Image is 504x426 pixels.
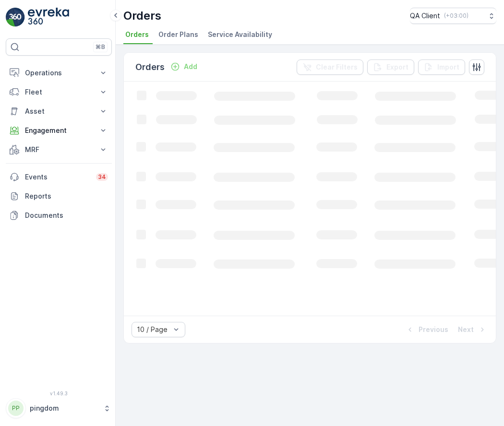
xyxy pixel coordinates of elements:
[98,173,106,181] p: 34
[6,140,112,159] button: MRF
[444,12,468,20] p: ( +03:00 )
[437,62,459,72] p: Import
[316,62,358,72] p: Clear Filters
[158,30,198,39] span: Order Plans
[25,106,93,116] p: Asset
[28,8,69,27] img: logo_light-DOdMpM7g.png
[457,324,488,335] button: Next
[25,191,108,201] p: Reports
[6,83,112,102] button: Fleet
[418,59,465,75] button: Import
[386,62,408,72] p: Export
[167,61,201,72] button: Add
[6,206,112,225] a: Documents
[25,145,93,154] p: MRF
[123,8,161,24] p: Orders
[6,167,112,187] a: Events34
[6,121,112,140] button: Engagement
[6,102,112,121] button: Asset
[404,324,449,335] button: Previous
[135,60,165,74] p: Orders
[25,172,90,182] p: Events
[6,390,112,396] span: v 1.49.3
[8,401,24,416] div: PP
[297,59,363,75] button: Clear Filters
[125,30,149,39] span: Orders
[410,8,496,24] button: QA Client(+03:00)
[30,403,98,413] p: pingdom
[6,8,25,27] img: logo
[25,126,93,135] p: Engagement
[419,325,448,334] p: Previous
[6,187,112,206] a: Reports
[184,62,197,71] p: Add
[25,211,108,220] p: Documents
[6,398,112,418] button: PPpingdom
[6,63,112,83] button: Operations
[25,68,93,78] p: Operations
[367,59,414,75] button: Export
[208,30,272,39] span: Service Availability
[410,11,440,21] p: QA Client
[96,43,105,51] p: ⌘B
[458,325,474,334] p: Next
[25,87,93,97] p: Fleet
